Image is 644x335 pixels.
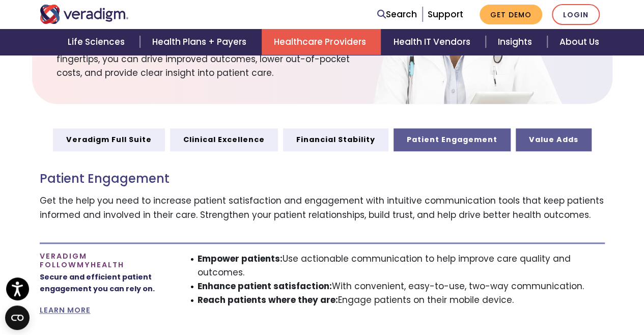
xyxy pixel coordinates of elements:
a: Get Demo [480,5,542,24]
a: Veradigm Full Suite [53,128,165,151]
a: About Us [547,29,611,55]
a: Support [428,8,463,20]
p: Secure and efficient patient engagement you can rely on. [40,271,170,295]
h4: Veradigm FollowMyHealth [40,252,170,270]
li: Use actionable communication to help improve care quality and outcomes. [198,252,605,280]
a: Search [377,8,417,21]
a: Health Plans + Payers [140,29,262,55]
a: Life Sciences [55,29,140,55]
a: Login [552,4,600,25]
strong: Empower patients: [198,253,283,265]
a: Clinical Excellence [170,128,278,151]
img: Veradigm logo [40,5,129,24]
a: Value Adds [516,128,592,151]
li: With convenient, easy-to-use, two-way communication. [198,280,605,293]
strong: Reach patients where they are: [198,294,338,306]
a: Insights [486,29,547,55]
a: Healthcare Providers [262,29,381,55]
button: Open CMP widget [5,305,30,330]
p: Get the help you need to increase patient satisfaction and engagement with intuitive communicatio... [40,194,605,221]
strong: Enhance patient satisfaction: [198,280,332,292]
a: Patient Engagement [394,128,511,151]
a: Financial Stability [283,128,388,151]
h3: Patient Engagement [40,172,605,186]
li: Engage patients on their mobile device. [198,293,605,307]
a: Health IT Vendors [381,29,485,55]
a: LEARN MORE [40,305,91,315]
